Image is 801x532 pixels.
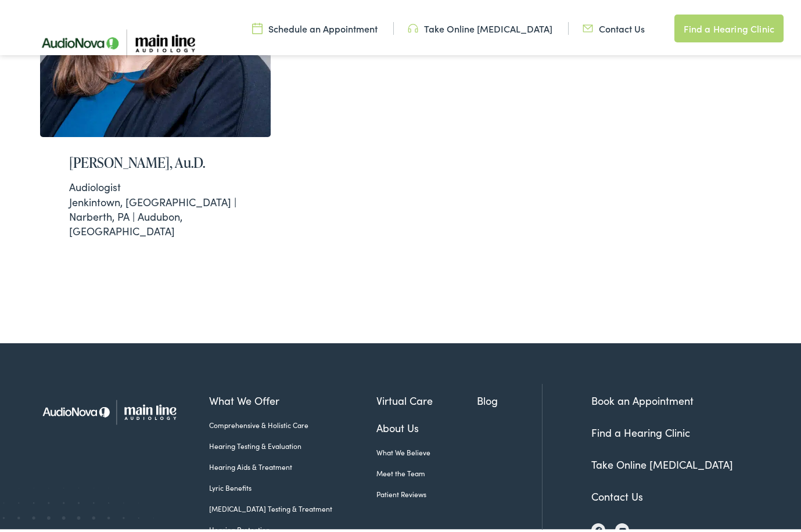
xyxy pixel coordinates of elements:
[69,177,242,191] div: Audiologist
[376,444,477,455] a: What We Believe
[595,524,602,531] img: Facebook icon, indicating the presence of the site or brand on the social media platform.
[583,19,645,32] a: Contact Us
[591,486,643,501] a: Contact Us
[252,19,263,32] img: utility icon
[209,480,376,490] a: Lyric Benefits
[209,438,376,448] a: Hearing Testing & Evaluation
[591,422,690,437] a: Find a Hearing Clinic
[209,390,376,405] a: What We Offer
[591,390,694,405] a: Book an Appointment
[209,459,376,469] a: Hearing Aids & Treatment
[583,19,593,32] img: utility icon
[619,524,626,531] img: YouTube
[69,152,242,168] h2: [PERSON_NAME], Au.D.
[209,501,376,511] a: [MEDICAL_DATA] Testing & Treatment
[477,390,542,405] a: Blog
[33,381,192,437] img: Main Line Audiology
[376,390,477,405] a: Virtual Care
[408,19,552,32] a: Take Online [MEDICAL_DATA]
[591,454,733,469] a: Take Online [MEDICAL_DATA]
[376,486,477,497] a: Patient Reviews
[674,12,784,39] a: Find a Hearing Clinic
[69,177,242,235] div: Jenkintown, [GEOGRAPHIC_DATA] | Narberth, PA | Audubon, [GEOGRAPHIC_DATA]
[209,417,376,427] a: Comprehensive & Holistic Care
[376,465,477,476] a: Meet the Team
[376,417,477,433] a: About Us
[252,19,378,32] a: Schedule an Appointment
[209,522,376,532] a: Hearing Protection
[408,19,418,32] img: utility icon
